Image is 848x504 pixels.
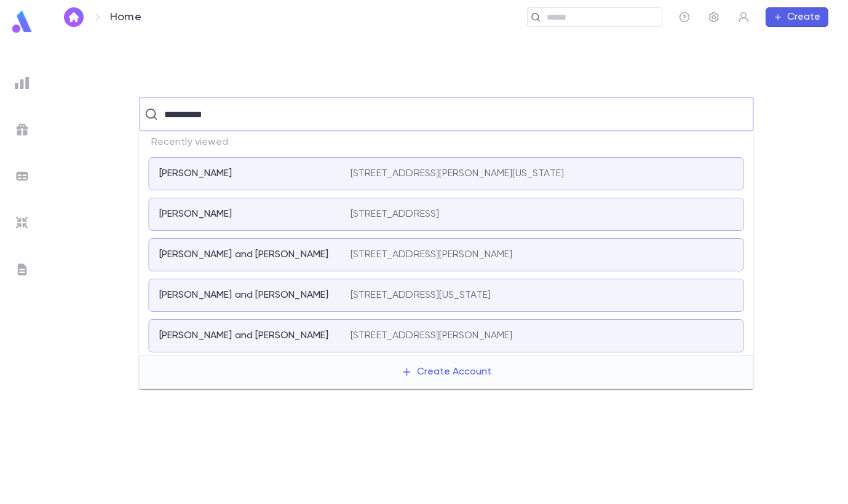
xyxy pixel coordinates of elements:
[15,76,30,90] img: reports_grey.c525e4749d1bce6a11f5fe2a8de1b229.svg
[159,289,329,301] p: [PERSON_NAME] and [PERSON_NAME]
[159,330,329,342] p: [PERSON_NAME] and [PERSON_NAME]
[15,215,30,230] img: imports_grey.530a8a0e642e233f2baf0ef88e8c9fcb.svg
[15,122,30,137] img: campaigns_grey.99e729a5f7ee94e3726e6486bddda8f1.svg
[351,249,513,261] p: [STREET_ADDRESS][PERSON_NAME]
[159,249,329,261] p: [PERSON_NAME] and [PERSON_NAME]
[351,289,491,301] p: [STREET_ADDRESS][US_STATE]
[391,360,501,384] button: Create Account
[139,131,754,153] p: Recently viewed
[10,10,34,34] img: logo
[66,12,81,22] img: home_white.a664292cf8c1dea59945f0da9f25487c.svg
[15,169,30,184] img: batches_grey.339ca447c9d9533ef1741baa751efc33.svg
[766,7,828,27] button: Create
[159,208,232,220] p: [PERSON_NAME]
[351,208,440,220] p: [STREET_ADDRESS]
[159,168,232,180] p: [PERSON_NAME]
[351,168,564,180] p: [STREET_ADDRESS][PERSON_NAME][US_STATE]
[15,262,30,277] img: letters_grey.7941b92b52307dd3b8a917253454ce1c.svg
[110,10,141,24] p: Home
[351,330,513,342] p: [STREET_ADDRESS][PERSON_NAME]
